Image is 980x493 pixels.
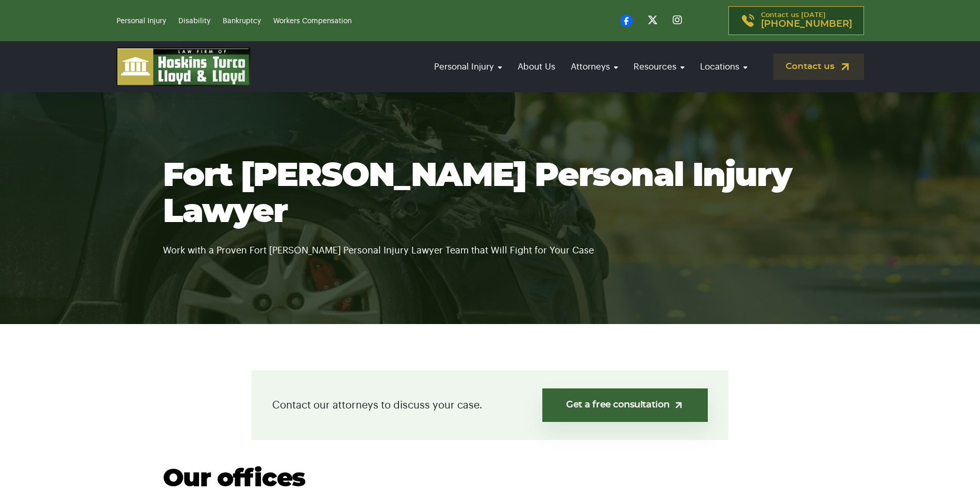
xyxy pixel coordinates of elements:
[117,18,166,25] a: Personal Injury
[163,160,792,229] span: Fort [PERSON_NAME] Personal Injury Lawyer
[542,388,708,422] a: Get a free consultation
[273,18,352,25] a: Workers Compensation
[163,230,818,258] p: Work with a Proven Fort [PERSON_NAME] Personal Injury Lawyer Team that Will Fight for Your Case
[223,18,261,25] a: Bankruptcy
[252,370,728,440] div: Contact our attorneys to discuss your case.
[673,400,684,411] img: arrow-up-right-light.svg
[761,19,852,29] span: [PHONE_NUMBER]
[628,52,690,81] a: Resources
[566,52,623,81] a: Attorneys
[512,52,560,81] a: About Us
[117,47,251,86] img: logo
[695,52,753,81] a: Locations
[761,12,852,29] p: Contact us [DATE]
[728,6,864,35] a: Contact us [DATE][PHONE_NUMBER]
[163,466,818,493] h2: Our offices
[429,52,507,81] a: Personal Injury
[178,18,210,25] a: Disability
[773,54,864,80] a: Contact us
